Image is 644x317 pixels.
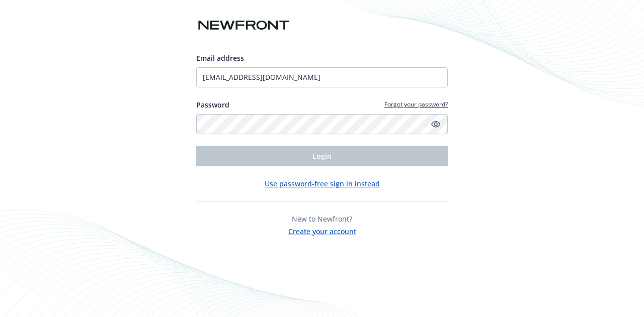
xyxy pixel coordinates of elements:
input: Enter your email [196,67,448,87]
img: Newfront logo [196,17,291,34]
input: Enter your password [196,114,448,134]
a: Show password [430,118,442,130]
span: Email address [196,53,244,63]
span: New to Newfront? [292,214,352,224]
label: Password [196,99,229,110]
button: Create your account [288,224,356,237]
button: Login [196,146,448,166]
a: Forgot your password? [384,100,448,109]
button: Use password-free sign in instead [265,178,380,189]
span: Login [312,151,332,161]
